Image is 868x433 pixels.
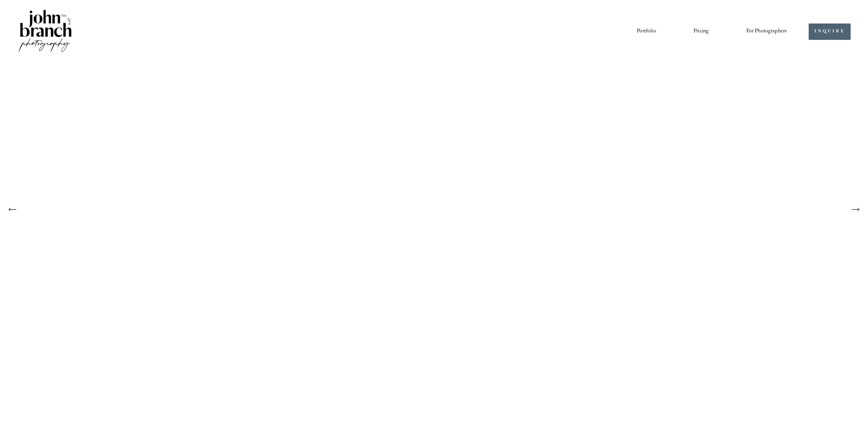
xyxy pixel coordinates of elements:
[746,26,787,37] span: For Photographers
[809,24,851,40] a: INQUIRE
[5,202,20,217] button: Previous Slide
[637,26,656,37] a: Portfolio
[693,26,709,37] a: Pricing
[746,26,787,37] a: folder dropdown
[17,9,73,55] img: John Branch IV Photography
[848,202,863,217] button: Next Slide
